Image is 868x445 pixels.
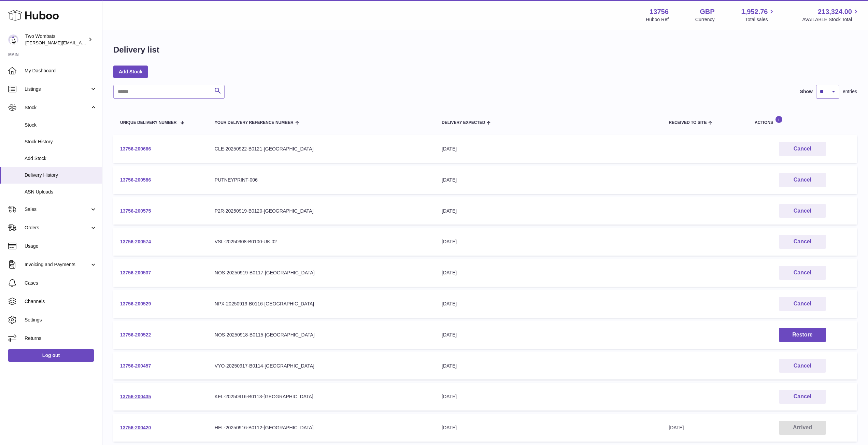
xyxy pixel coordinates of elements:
[442,425,655,431] div: [DATE]
[650,7,669,16] strong: 13756
[25,40,173,45] span: [PERSON_NAME][EMAIL_ADDRESS][PERSON_NAME][DOMAIN_NAME]
[215,239,428,245] div: VSL-20250908-B0100-UK.02
[442,301,655,307] div: [DATE]
[25,243,97,249] span: Usage
[779,173,826,187] button: Cancel
[215,425,428,431] div: HEL-20250916-B0112-[GEOGRAPHIC_DATA]
[442,208,655,214] div: [DATE]
[25,104,90,111] span: Stock
[755,116,850,125] div: Actions
[442,270,655,276] div: [DATE]
[800,88,813,95] label: Show
[646,16,669,23] div: Huboo Ref
[120,120,176,125] span: Unique Delivery Number
[802,16,860,23] span: AVAILABLE Stock Total
[8,34,18,45] img: philip.carroll@twowombats.com
[8,349,94,361] a: Log out
[779,297,826,311] button: Cancel
[120,208,151,214] a: 13756-200575
[741,7,768,16] span: 1,952.76
[442,177,655,183] div: [DATE]
[843,88,857,95] span: entries
[120,425,151,430] a: 13756-200420
[779,204,826,218] button: Cancel
[25,122,97,128] span: Stock
[25,33,87,46] div: Two Wombats
[442,332,655,338] div: [DATE]
[818,7,852,16] span: 213,324.00
[120,239,151,244] a: 13756-200574
[442,146,655,152] div: [DATE]
[25,139,97,145] span: Stock History
[669,120,707,125] span: Received to Site
[25,261,90,268] span: Invoicing and Payments
[25,280,97,286] span: Cases
[779,390,826,404] button: Cancel
[120,394,151,399] a: 13756-200435
[215,120,294,125] span: Your Delivery Reference Number
[442,393,655,400] div: [DATE]
[25,298,97,305] span: Channels
[215,146,428,152] div: CLE-20250922-B0121-[GEOGRAPHIC_DATA]
[120,270,151,275] a: 13756-200537
[215,332,428,338] div: NOS-20250918-B0115-[GEOGRAPHIC_DATA]
[779,235,826,249] button: Cancel
[25,68,97,74] span: My Dashboard
[120,177,151,183] a: 13756-200586
[25,335,97,342] span: Returns
[700,7,714,16] strong: GBP
[120,301,151,306] a: 13756-200529
[695,16,715,23] div: Currency
[25,225,90,231] span: Orders
[745,16,775,23] span: Total sales
[215,208,428,214] div: P2R-20250919-B0120-[GEOGRAPHIC_DATA]
[25,155,97,162] span: Add Stock
[741,7,776,23] a: 1,952.76 Total sales
[120,363,151,369] a: 13756-200457
[669,425,684,430] span: [DATE]
[215,393,428,400] div: KEL-20250916-B0113-[GEOGRAPHIC_DATA]
[215,177,428,183] div: PUTNEYPRINT-006
[113,66,148,78] a: Add Stock
[25,172,97,178] span: Delivery History
[779,142,826,156] button: Cancel
[215,301,428,307] div: NPX-20250919-B0116-[GEOGRAPHIC_DATA]
[442,239,655,245] div: [DATE]
[25,317,97,323] span: Settings
[120,146,151,152] a: 13756-200666
[779,328,826,342] button: Restore
[215,363,428,369] div: VYO-20250917-B0114-[GEOGRAPHIC_DATA]
[802,7,860,23] a: 213,324.00 AVAILABLE Stock Total
[25,189,97,195] span: ASN Uploads
[113,44,159,55] h1: Delivery list
[779,266,826,280] button: Cancel
[442,363,655,369] div: [DATE]
[215,270,428,276] div: NOS-20250919-B0117-[GEOGRAPHIC_DATA]
[25,86,90,92] span: Listings
[779,359,826,373] button: Cancel
[25,206,90,213] span: Sales
[442,120,485,125] span: Delivery Expected
[120,332,151,338] a: 13756-200522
